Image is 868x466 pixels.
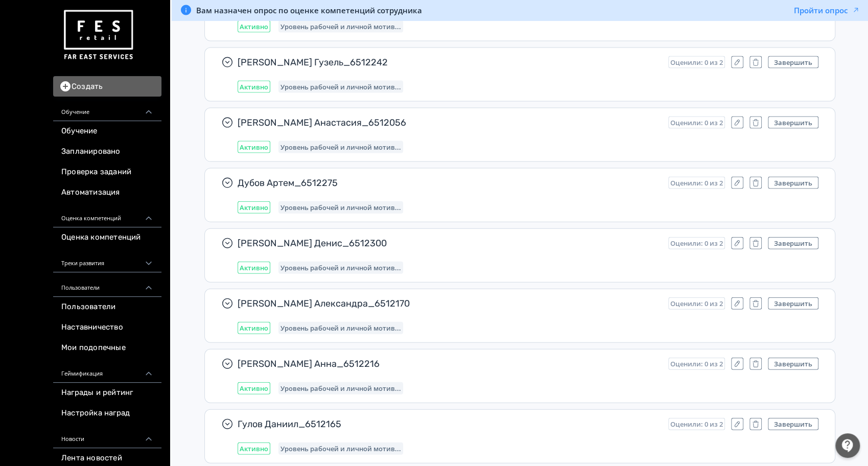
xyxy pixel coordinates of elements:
span: [PERSON_NAME] Александра_6512170 [238,297,660,310]
span: Оценили: 0 из 2 [670,179,723,187]
span: Уровень рабочей и личной мотивации [280,143,401,151]
button: Завершить [768,237,818,249]
span: Активно [240,445,268,453]
a: Мои подопечные [53,338,161,358]
div: Оценка компетенций [53,203,161,227]
img: https://files.teachbase.ru/system/account/57463/logo/medium-936fc5084dd2c598f50a98b9cbe0469a.png [61,6,135,64]
button: Завершить [768,358,818,370]
a: Запланировано [53,142,161,162]
span: Оценили: 0 из 2 [670,58,723,66]
span: Оценили: 0 из 2 [670,239,723,247]
div: Обучение [53,97,161,121]
span: Дубов Артем_6512275 [238,177,660,189]
span: Уровень рабочей и личной мотивации [280,203,401,212]
button: Завершить [768,56,818,68]
span: Уровень рабочей и личной мотивации [280,22,401,31]
button: Пройти опрос [794,5,860,15]
span: Активно [240,203,268,212]
span: Вам назначен опрос по оценке компетенций сотрудника [196,5,422,15]
span: Активно [240,264,268,272]
div: Геймификация [53,358,161,383]
span: Оценили: 0 из 2 [670,299,723,308]
a: Пользователи [53,297,161,317]
span: [PERSON_NAME] Гузель_6512242 [238,56,660,68]
button: Завершить [768,177,818,189]
span: Активно [240,384,268,392]
span: Уровень рабочей и личной мотивации [280,384,401,392]
div: Треки развития [53,248,161,272]
span: [PERSON_NAME] Анастасия_6512056 [238,116,660,129]
span: [PERSON_NAME] Денис_6512300 [238,237,660,249]
a: Обучение [53,121,161,142]
span: Активно [240,324,268,332]
button: Завершить [768,418,818,430]
a: Проверка заданий [53,162,161,182]
button: Создать [53,76,161,97]
span: Оценили: 0 из 2 [670,119,723,127]
a: Автоматизация [53,182,161,203]
span: Активно [240,22,268,31]
span: Уровень рабочей и личной мотивации [280,264,401,272]
span: Уровень рабочей и личной мотивации [280,324,401,332]
span: Оценили: 0 из 2 [670,420,723,428]
span: Оценили: 0 из 2 [670,360,723,368]
span: Активно [240,83,268,91]
span: [PERSON_NAME] Анна_6512216 [238,358,660,370]
div: Новости [53,424,161,448]
a: Оценка компетенций [53,227,161,248]
span: Уровень рабочей и личной мотивации [280,83,401,91]
button: Завершить [768,116,818,129]
button: Завершить [768,297,818,310]
a: Награды и рейтинг [53,383,161,403]
span: Гулов Даниил_6512165 [238,418,660,430]
a: Наставничество [53,317,161,338]
a: Настройка наград [53,403,161,424]
div: Пользователи [53,272,161,297]
span: Уровень рабочей и личной мотивации [280,445,401,453]
span: Активно [240,143,268,151]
